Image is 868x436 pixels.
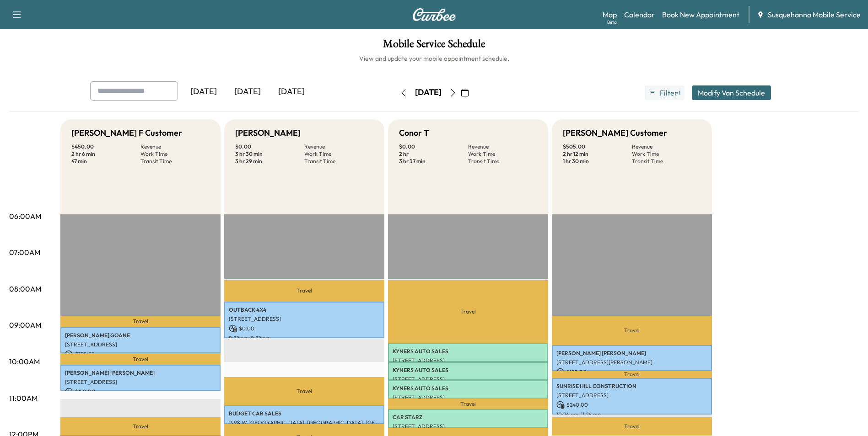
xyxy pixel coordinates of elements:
[60,316,221,328] p: Travel
[632,158,701,165] p: Transit Time
[468,150,537,158] p: Work Time
[393,348,544,355] p: KYNERS AUTO SALES
[412,8,456,21] img: Curbee Logo
[399,150,468,158] p: 2 hr
[556,401,707,409] p: $ 240.00
[65,341,216,348] p: [STREET_ADDRESS]
[415,87,442,98] div: [DATE]
[224,377,384,405] p: Travel
[393,357,544,364] p: [STREET_ADDRESS]
[235,150,304,158] p: 3 hr 30 min
[563,143,632,150] p: $ 505.00
[304,158,373,165] p: Transit Time
[270,81,313,102] div: [DATE]
[71,127,182,139] h5: [PERSON_NAME] F Customer
[9,356,40,367] p: 10:00AM
[65,378,216,386] p: [STREET_ADDRESS]
[65,388,216,396] p: $ 150.00
[552,417,712,436] p: Travel
[60,417,221,436] p: Travel
[393,414,544,421] p: CAR STARZ
[563,150,632,158] p: 2 hr 12 min
[71,150,140,158] p: 2 hr 6 min
[556,392,707,399] p: [STREET_ADDRESS]
[9,393,38,404] p: 11:00AM
[676,90,678,95] span: ●
[556,359,707,366] p: [STREET_ADDRESS][PERSON_NAME]
[662,9,739,20] a: Book New Appointment
[468,158,537,165] p: Transit Time
[229,324,380,333] p: $ 0.00
[9,38,859,54] h1: Mobile Service Schedule
[9,54,859,63] h6: View and update your mobile appointment schedule.
[229,306,380,314] p: OUTBACK 4X4
[229,410,380,417] p: BUDGET CAR SALES
[552,371,712,378] p: Travel
[9,211,41,222] p: 06:00AM
[140,150,210,158] p: Work Time
[229,419,380,426] p: 1998 W [GEOGRAPHIC_DATA], [GEOGRAPHIC_DATA], [GEOGRAPHIC_DATA], [GEOGRAPHIC_DATA]
[182,81,226,102] div: [DATE]
[556,350,707,357] p: [PERSON_NAME] [PERSON_NAME]
[563,127,667,139] h5: [PERSON_NAME] Customer
[660,87,676,98] span: Filter
[9,283,41,294] p: 08:00AM
[304,143,373,150] p: Revenue
[692,85,771,100] button: Modify Van Schedule
[71,143,140,150] p: $ 450.00
[140,158,210,165] p: Transit Time
[140,143,210,150] p: Revenue
[9,319,41,330] p: 09:00AM
[224,280,384,302] p: Travel
[632,143,701,150] p: Revenue
[393,385,544,392] p: KYNERS AUTO SALES
[9,247,40,258] p: 07:00AM
[393,394,544,401] p: [STREET_ADDRESS]
[229,315,380,323] p: [STREET_ADDRESS]
[399,158,468,165] p: 3 hr 37 min
[393,367,544,374] p: KYNERS AUTO SALES
[393,376,544,383] p: [STREET_ADDRESS]
[603,9,617,20] a: MapBeta
[399,127,429,139] h5: Conor T
[768,9,861,20] span: Susquehanna Mobile Service
[679,89,680,96] span: 1
[388,280,548,344] p: Travel
[393,423,544,430] p: [STREET_ADDRESS]
[632,150,701,158] p: Work Time
[563,158,632,165] p: 1 hr 30 min
[645,85,684,100] button: Filter●1
[71,158,140,165] p: 47 min
[65,332,216,339] p: [PERSON_NAME] GOANE
[556,383,707,390] p: SUNRISE HILL CONSTRUCTION
[65,369,216,377] p: [PERSON_NAME] [PERSON_NAME]
[235,127,301,139] h5: [PERSON_NAME]
[624,9,655,20] a: Calendar
[399,143,468,150] p: $ 0.00
[65,350,216,358] p: $ 150.00
[556,368,707,376] p: $ 150.00
[229,335,380,342] p: 8:22 am - 9:22 am
[235,158,304,165] p: 3 hr 29 min
[304,150,373,158] p: Work Time
[552,316,712,346] p: Travel
[226,81,270,102] div: [DATE]
[607,19,617,26] div: Beta
[468,143,537,150] p: Revenue
[235,143,304,150] p: $ 0.00
[60,353,221,365] p: Travel
[556,411,707,418] p: 10:26 am - 11:26 am
[388,399,548,409] p: Travel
